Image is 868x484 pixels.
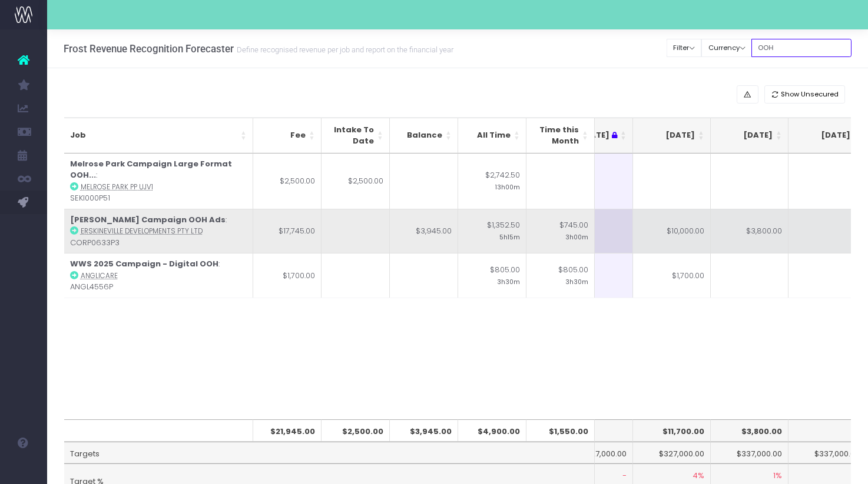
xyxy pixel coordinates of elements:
th: Intake To Date: activate to sort column ascending [322,118,390,153]
abbr: Anglicare [81,271,118,281]
td: : SEKI000P51 [64,153,253,209]
td: $2,500.00 [322,153,390,209]
td: $10,000.00 [633,209,711,253]
abbr: Melrose Park PP UJV1 [81,182,153,192]
th: $3,945.00 [390,419,458,442]
td: $805.00 [458,253,526,298]
small: Define recognised revenue per job and report on the financial year [234,43,453,55]
span: - [622,470,627,482]
input: Search... [751,39,852,57]
th: Balance: activate to sort column ascending [390,118,458,153]
th: Time this Month: activate to sort column ascending [526,118,595,153]
td: $1,700.00 [633,253,711,298]
td: : ANGL4556P [64,253,253,298]
td: $745.00 [526,209,595,253]
td: $2,742.50 [458,153,526,209]
td: $2,500.00 [253,153,322,209]
strong: [PERSON_NAME] Campaign OOH Ads [70,214,226,225]
th: Job: activate to sort column ascending [64,118,253,153]
th: Oct 25: activate to sort column ascending [711,118,789,153]
th: All Time: activate to sort column ascending [458,118,526,153]
strong: Melrose Park Campaign Large Format OOH... [70,158,232,181]
small: 3h00m [565,231,588,242]
th: $2,500.00 [322,419,390,442]
h3: Frost Revenue Recognition Forecaster [64,43,453,55]
td: $3,800.00 [711,209,789,253]
td: $3,945.00 [390,209,458,253]
span: 1% [773,470,782,482]
th: $1,550.00 [526,419,595,442]
th: Nov 25: activate to sort column ascending [789,118,866,153]
small: 5h15m [499,231,520,242]
strong: WWS 2025 Campaign - Digital OOH [70,258,218,269]
th: $21,945.00 [253,419,322,442]
img: images/default_profile_image.png [15,460,32,478]
td: Targets [64,442,595,464]
th: Sep 25: activate to sort column ascending [633,118,711,153]
td: $805.00 [526,253,595,298]
th: $4,900.00 [458,419,526,442]
abbr: Erskineville Developments Pty Ltd [81,226,203,236]
td: $17,745.00 [253,209,322,253]
button: Show Unsecured [764,85,846,104]
td: $337,000.00 [711,442,789,464]
th: $11,700.00 [633,419,711,442]
button: Filter [667,39,702,57]
small: 13h00m [495,181,520,192]
small: 3h30m [497,276,520,286]
span: Show Unsecured [781,89,839,99]
small: 3h30m [565,276,588,286]
button: Currency [701,39,752,57]
th: Fee: activate to sort column ascending [253,118,322,153]
th: $3,800.00 [711,419,789,442]
span: 4% [693,470,704,482]
td: $1,700.00 [253,253,322,298]
td: $1,352.50 [458,209,526,253]
td: $337,000.00 [789,442,866,464]
td: $327,000.00 [633,442,711,464]
td: : CORP0633P3 [64,209,253,253]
